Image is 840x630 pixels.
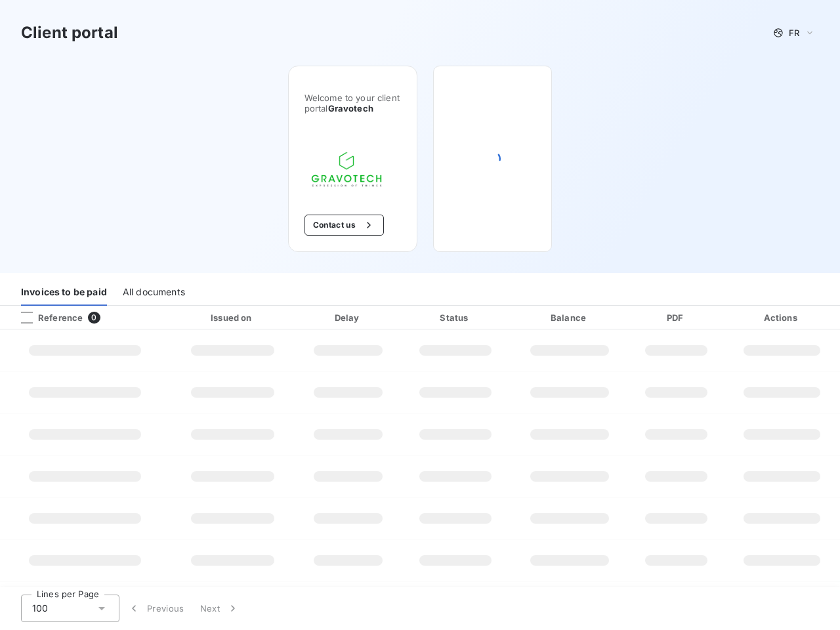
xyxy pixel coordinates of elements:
[632,311,721,324] div: PDF
[304,215,384,236] button: Contact us
[21,278,107,306] div: Invoices to be paid
[789,28,799,38] span: FR
[304,93,401,114] span: Welcome to your client portal
[192,595,247,622] button: Next
[21,21,118,45] h3: Client portal
[328,103,373,114] span: Gravotech
[88,312,100,324] span: 0
[10,312,83,324] div: Reference
[726,311,837,324] div: Actions
[123,278,185,306] div: All documents
[172,311,293,324] div: Issued on
[404,311,508,324] div: Status
[304,145,388,194] img: Company logo
[299,311,398,324] div: Delay
[513,311,626,324] div: Balance
[119,595,192,622] button: Previous
[32,602,48,615] span: 100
